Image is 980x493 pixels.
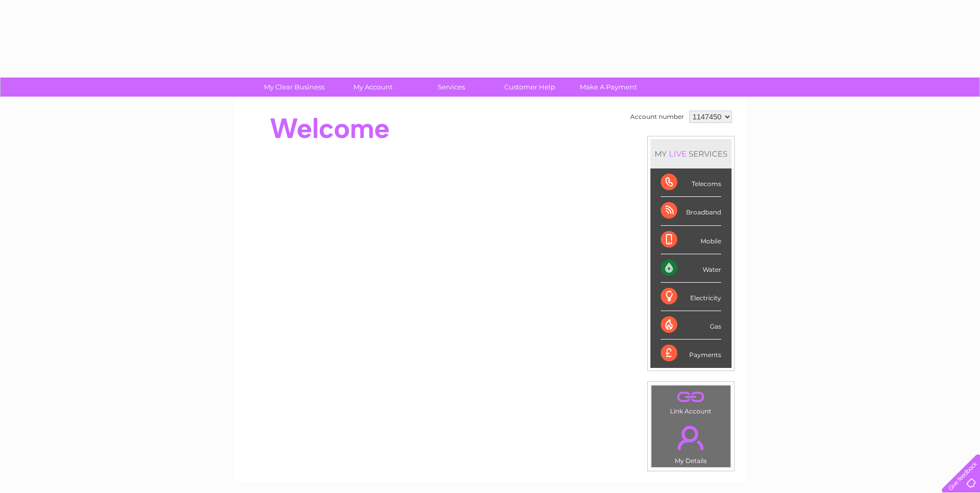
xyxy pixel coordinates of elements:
a: Make A Payment [566,78,651,97]
a: My Account [330,78,415,97]
div: Water [661,254,721,283]
div: Broadband [661,197,721,225]
div: Electricity [661,283,721,311]
a: Services [409,78,494,97]
td: Account number [628,108,687,126]
div: LIVE [667,149,689,159]
div: MY SERVICES [650,139,732,168]
td: My Details [651,417,731,468]
div: Telecoms [661,168,721,197]
div: Payments [661,340,721,367]
div: Mobile [661,226,721,254]
a: Customer Help [487,78,572,97]
td: Link Account [651,385,731,418]
a: . [654,420,728,456]
a: . [654,388,728,406]
div: Gas [661,311,721,340]
a: My Clear Business [252,78,337,97]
